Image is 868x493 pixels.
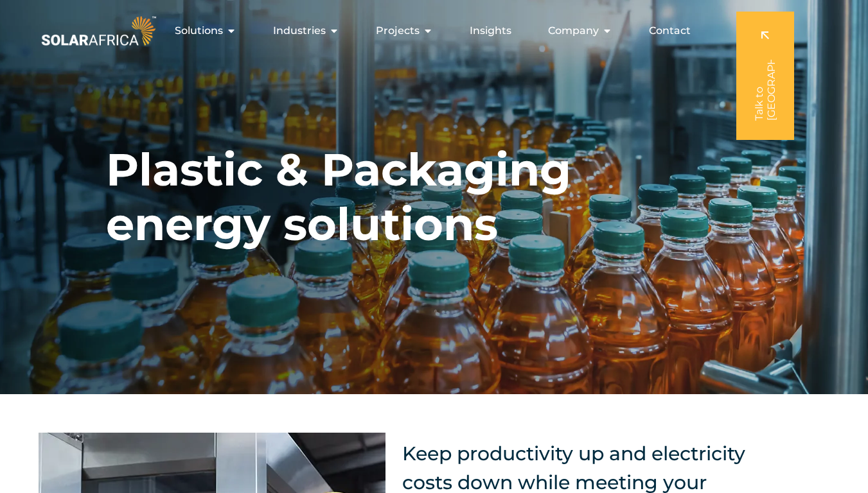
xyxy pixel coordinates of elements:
[273,23,326,39] span: Industries
[376,23,420,39] span: Projects
[159,18,701,44] div: Menu Toggle
[649,23,691,39] a: Contact
[548,23,599,39] span: Company
[159,18,701,44] nav: Menu
[175,23,223,39] span: Solutions
[106,143,588,252] h1: Plastic & Packaging energy solutions
[470,23,511,39] a: Insights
